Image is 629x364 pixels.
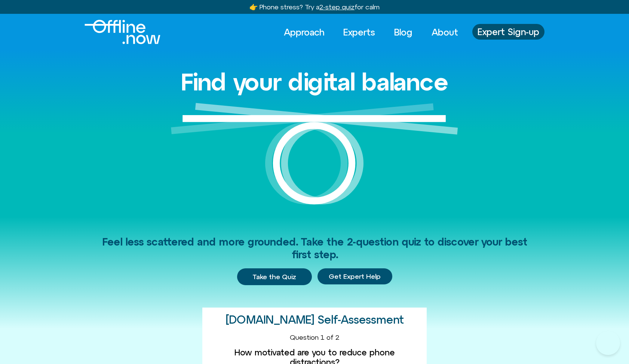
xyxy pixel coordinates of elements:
a: Approach [277,24,331,40]
h2: [DOMAIN_NAME] Self-Assessment [225,314,404,326]
a: Blog [387,24,419,40]
a: Take the Quiz [237,268,312,286]
div: Get Expert Help [317,268,392,286]
u: 2-step quiz [319,3,355,11]
a: Get Expert Help [317,268,392,285]
div: Question 1 of 2 [208,333,421,342]
a: Experts [337,24,382,40]
nav: Menu [277,24,465,40]
span: Take the Quiz [252,273,296,281]
span: Feel less scattered and more grounded. Take the 2-question quiz to discover your best first step. [102,236,527,260]
a: Expert Sign-up [472,24,544,40]
span: Expert Sign-up [478,27,539,37]
span: Get Expert Help [329,273,381,280]
div: Logo [85,20,148,44]
img: Offline.Now logo in white. Text of the words offline.now with a line going through the "O" [85,20,160,44]
a: 👉 Phone stress? Try a2-step quizfor calm [249,3,380,11]
img: Graphic of a white circle with a white line balancing on top to represent balance. [171,103,458,217]
h1: Find your digital balance [181,69,448,95]
iframe: Botpress [596,331,620,355]
a: About [425,24,465,40]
